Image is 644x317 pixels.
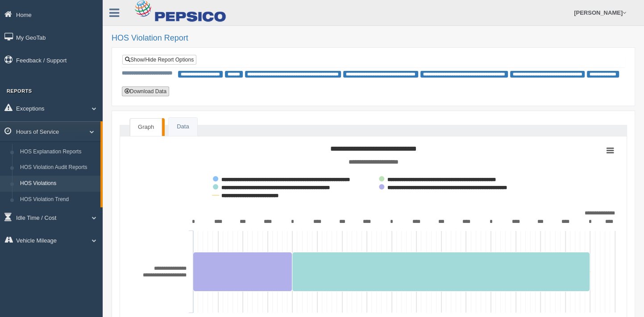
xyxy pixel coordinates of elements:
a: HOS Violation Trend [16,192,100,208]
a: Show/Hide Report Options [122,55,196,65]
a: Data [169,118,197,136]
h2: HOS Violation Report [112,34,635,43]
a: HOS Explanation Reports [16,144,100,160]
button: Download Data [122,86,169,96]
a: HOS Violations [16,176,100,192]
a: HOS Violation Audit Reports [16,160,100,176]
a: Graph [130,118,162,136]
